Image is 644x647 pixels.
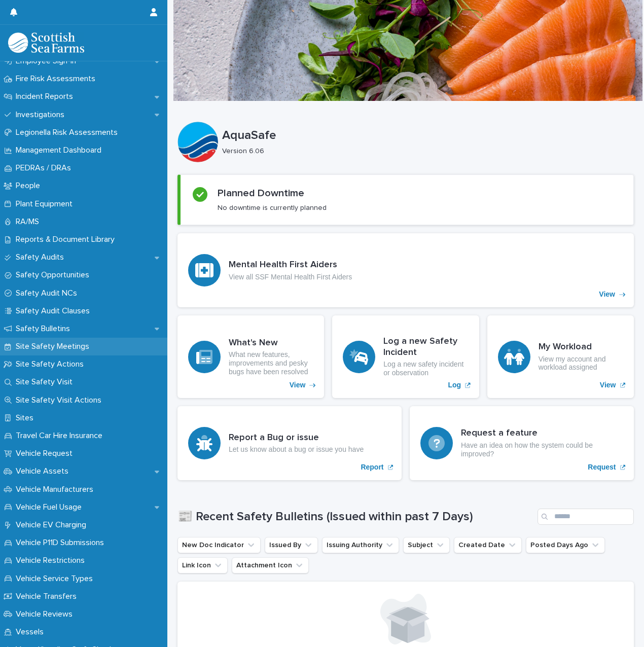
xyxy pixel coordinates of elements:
p: Sites [12,413,42,423]
p: Site Safety Meetings [12,342,97,351]
h3: What's New [229,338,313,349]
button: Subject [403,537,450,553]
input: Search [538,509,634,525]
button: Link Icon [177,557,228,573]
a: View [177,315,324,398]
p: Log a new safety incident or observation [383,360,468,377]
p: View all SSF Mental Health First Aiders [229,273,352,281]
p: Vehicle P11D Submissions [12,538,112,548]
a: Report [177,406,402,480]
p: Request [588,463,616,472]
p: PEDRAs / DRAs [12,163,79,173]
p: Vehicle Restrictions [12,556,93,565]
p: Safety Audit NCs [12,289,85,298]
p: Safety Audit Clauses [12,306,98,316]
p: Safety Bulletins [12,324,78,334]
p: Fire Risk Assessments [12,74,103,84]
p: What new features, improvements and pesky bugs have been resolved [229,350,313,376]
p: Employee Sign-In [12,56,84,66]
p: Reports & Document Library [12,235,123,244]
p: Vessels [12,627,52,637]
a: View [487,315,634,398]
p: View [599,290,615,299]
p: Version 6.06 [222,147,626,156]
p: Report [361,463,383,472]
button: Posted Days Ago [526,537,605,553]
p: Management Dashboard [12,146,110,155]
p: View my account and workload assigned [539,355,623,372]
h3: Request a feature [461,428,623,439]
img: bPIBxiqnSb2ggTQWdOVV [8,32,84,53]
button: Issued By [265,537,318,553]
p: Site Safety Visit Actions [12,396,110,405]
h1: 📰 Recent Safety Bulletins (Issued within past 7 Days) [177,510,533,524]
p: Vehicle Assets [12,466,77,476]
p: Vehicle Transfers [12,592,85,601]
p: View [290,381,306,389]
p: AquaSafe [222,128,630,143]
p: Let us know about a bug or issue you have [229,445,364,454]
p: Log [448,381,461,389]
p: Travel Car Hire Insurance [12,431,111,441]
a: View [177,233,634,307]
h3: Mental Health First Aiders [229,260,352,271]
h3: My Workload [539,342,623,353]
p: Have an idea on how the system could be improved? [461,441,623,458]
p: Vehicle Manufacturers [12,485,101,494]
button: Created Date [454,537,522,553]
p: People [12,181,48,191]
p: RA/MS [12,217,47,227]
p: Legionella Risk Assessments [12,128,126,137]
button: Attachment Icon [232,557,309,573]
p: Safety Opportunities [12,270,97,280]
p: Vehicle EV Charging [12,520,94,530]
p: Site Safety Actions [12,360,92,369]
p: Incident Reports [12,92,81,101]
p: Investigations [12,110,73,120]
p: Site Safety Visit [12,377,81,387]
p: Safety Audits [12,253,72,262]
h3: Log a new Safety Incident [383,336,468,358]
p: Plant Equipment [12,199,81,209]
button: New Doc Indicator [177,537,261,553]
h2: Planned Downtime [218,187,304,199]
p: Vehicle Reviews [12,609,81,619]
a: Log [332,315,479,398]
p: View [600,381,616,389]
p: Vehicle Service Types [12,574,101,584]
a: Request [410,406,634,480]
p: Vehicle Request [12,449,81,458]
p: No downtime is currently planned [218,203,327,212]
button: Issuing Authority [322,537,399,553]
p: Vehicle Fuel Usage [12,502,90,512]
h3: Report a Bug or issue [229,433,364,444]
